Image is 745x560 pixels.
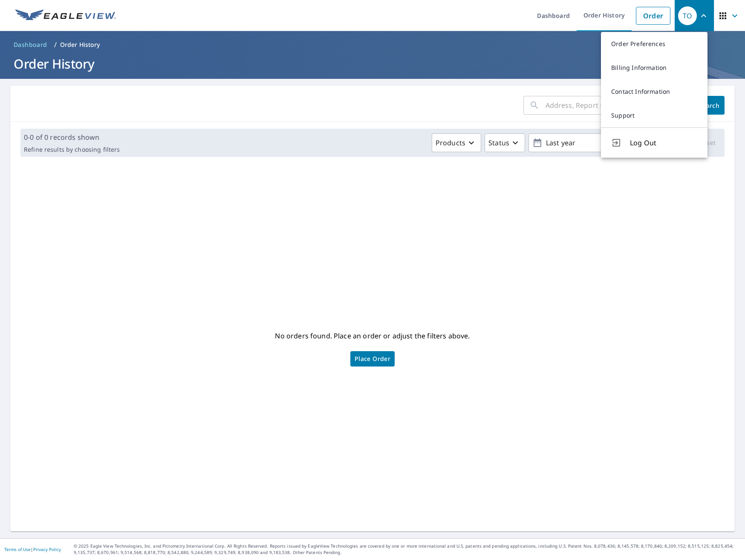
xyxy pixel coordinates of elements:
p: Order History [60,40,100,49]
a: Support [601,104,707,127]
button: Log Out [601,127,707,158]
p: 0-0 of 0 records shown [24,132,120,142]
a: Place Order [350,351,395,367]
p: Products [436,138,465,148]
a: Order [636,7,670,25]
p: Refine results by choosing filters [24,146,120,153]
p: © 2025 Eagle View Technologies, Inc. and Pictometry International Corp. All Rights Reserved. Repo... [74,543,741,556]
p: Status [488,138,509,148]
a: Order Preferences [601,32,707,56]
span: Place Order [355,357,390,361]
p: | [4,547,61,552]
p: Last year [543,136,642,150]
input: Address, Report #, Claim ID, etc. [546,93,687,117]
img: EV Logo [15,9,116,22]
button: Last year [528,133,656,152]
a: Billing Information [601,56,707,80]
a: Contact Information [601,80,707,104]
span: Dashboard [14,40,47,49]
span: Log Out [630,138,697,148]
a: Dashboard [10,38,51,52]
div: TO [678,6,697,25]
h1: Order History [10,55,735,72]
button: Products [432,133,481,152]
nav: breadcrumb [10,38,735,52]
a: Terms of Use [4,546,31,552]
button: Status [485,133,525,152]
button: Search [694,96,725,115]
p: No orders found. Place an order or adjust the filters above. [275,329,470,343]
a: Privacy Policy [33,546,61,552]
span: Search [701,101,718,110]
li: / [54,40,57,50]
